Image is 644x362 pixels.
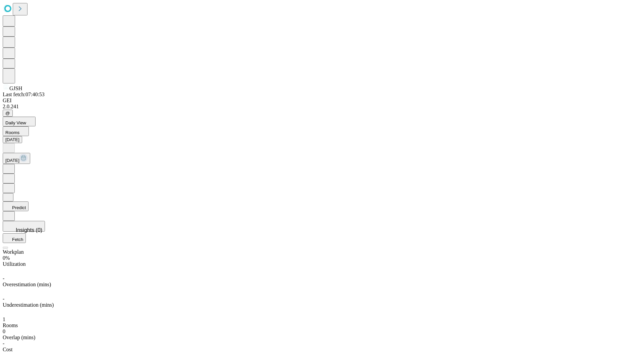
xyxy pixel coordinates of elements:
[3,302,54,308] span: Underestimation (mins)
[3,276,4,281] span: -
[3,282,51,287] span: Overestimation (mins)
[3,98,641,104] div: GEI
[3,341,4,346] span: -
[5,120,26,125] span: Daily View
[3,104,641,110] div: 2.0.241
[3,136,22,143] button: [DATE]
[3,233,26,243] button: Fetch
[9,85,22,91] span: GJSH
[3,335,35,340] span: Overlap (mins)
[3,92,45,97] span: Last fetch: 07:40:53
[3,328,5,334] span: 0
[3,249,24,255] span: Workplan
[3,117,36,126] button: Daily View
[5,158,19,163] span: [DATE]
[3,347,12,352] span: Cost
[3,316,5,322] span: 1
[3,201,29,211] button: Predict
[5,130,19,135] span: Rooms
[3,296,4,302] span: -
[3,126,29,136] button: Rooms
[16,227,42,233] span: Insights (0)
[5,111,10,116] span: @
[3,261,25,267] span: Utilization
[3,322,18,328] span: Rooms
[3,255,10,261] span: 0%
[3,221,45,232] button: Insights (0)
[3,110,13,117] button: @
[3,153,30,164] button: [DATE]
